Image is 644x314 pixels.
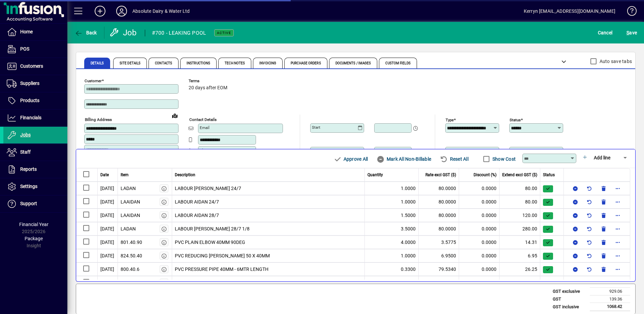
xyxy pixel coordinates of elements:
mat-label: Bin [447,149,452,153]
td: PVC PRESSURE PIPE 40MM - 6MTR LENGTH [172,262,365,276]
button: Add [89,5,111,17]
span: Date [100,172,109,178]
mat-label: Due [312,149,319,153]
td: LABOUR AIDAN 28/7 [172,209,365,222]
a: POS [3,41,67,58]
div: 824.50.40 [121,252,142,259]
td: 80.0000 [419,222,459,235]
button: Cancel [596,27,614,39]
td: [DATE] [98,195,118,209]
button: More options [612,223,623,234]
button: Mark All Non-Billable [374,153,434,165]
td: LABOUR [PERSON_NAME] 28/7 1/8 [172,222,365,235]
button: Approve All [331,153,371,165]
td: [DATE] [98,249,118,262]
span: Products [20,98,39,103]
div: #700 - LEAKING POOL [152,28,206,38]
span: Active [217,31,231,35]
span: Quantity [367,172,383,178]
td: [DATE] [98,276,118,289]
td: 120.00 [500,209,540,222]
span: Details [91,62,104,65]
td: 0.0000 [459,195,500,209]
button: Profile [111,5,132,17]
button: More options [612,237,623,248]
mat-label: Status [510,118,521,122]
td: 1068.42 [590,303,630,311]
a: Financials [3,109,67,126]
a: Support [3,195,67,212]
td: 929.06 [590,288,630,295]
a: Staff [3,144,67,161]
td: [DATE] [98,209,118,222]
span: 1.0000 [401,185,416,192]
span: Settings [20,184,37,189]
span: Extend excl GST ($) [502,172,537,178]
button: Reset All [437,153,471,165]
span: Custom Fields [385,62,410,65]
a: Settings [3,178,67,195]
td: GST inclusive [549,303,590,311]
span: 1.0000 [401,279,416,286]
button: More options [612,183,623,194]
td: GST [549,295,590,303]
mat-label: Type [446,118,454,122]
td: 80.0000 [419,195,459,209]
app-page-header-button: Back [67,27,104,39]
td: 0.0000 [459,182,500,195]
td: 80.00 [500,195,540,209]
button: More options [612,196,623,207]
span: 1.0000 [401,252,416,259]
button: More options [612,250,623,261]
td: LABOUR [PERSON_NAME] 24/7 [172,182,365,195]
span: Rate excl GST ($) [425,172,456,178]
span: 1.5000 [401,212,416,219]
mat-label: Phone [200,148,211,153]
td: 3.5775 [419,235,459,249]
td: LABOUR [PERSON_NAME] 4/8 [172,276,365,289]
td: 0.0000 [459,209,500,222]
div: LAAIDAN [121,198,140,206]
button: Back [73,27,99,39]
button: Save [625,27,639,39]
td: PVC REDUCING [PERSON_NAME] 50 X 40MM [172,249,365,262]
span: Mark All Non-Billable [377,154,431,164]
mat-label: Customer [85,78,102,83]
span: Instructions [187,62,210,65]
td: 0.0000 [459,249,500,262]
td: 0.0000 [459,235,500,249]
td: 80.00 [500,182,540,195]
span: 1.0000 [401,198,416,206]
mat-label: Assigned to [511,149,533,153]
td: 0.0000 [459,262,500,276]
a: Customers [3,58,67,75]
span: POS [20,46,29,52]
span: 0.3300 [401,266,416,273]
span: Suppliers [20,81,39,86]
span: Terms [189,79,229,83]
span: 20 days after EOM [189,85,227,91]
div: Kerryn [EMAIL_ADDRESS][DOMAIN_NAME] [524,6,615,17]
td: 6.9500 [419,249,459,262]
span: Reset All [440,154,469,164]
span: Status [543,172,555,178]
td: 14.31 [500,235,540,249]
button: More options [612,277,623,288]
span: Reports [20,166,37,172]
td: 6.95 [500,249,540,262]
span: Jobs [20,132,31,137]
span: Tech Notes [225,62,245,65]
span: S [626,30,629,35]
span: ave [626,27,637,38]
td: GST exclusive [549,288,590,295]
span: Cancel [598,27,613,38]
span: Financials [20,115,41,120]
label: Auto save tabs [598,58,632,65]
span: Contacts [155,62,172,65]
button: More options [612,210,623,221]
label: Show Cost [491,156,516,162]
span: Staff [20,149,31,155]
span: Site Details [120,62,140,65]
div: Job [109,27,138,38]
div: LADAN [121,279,136,286]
